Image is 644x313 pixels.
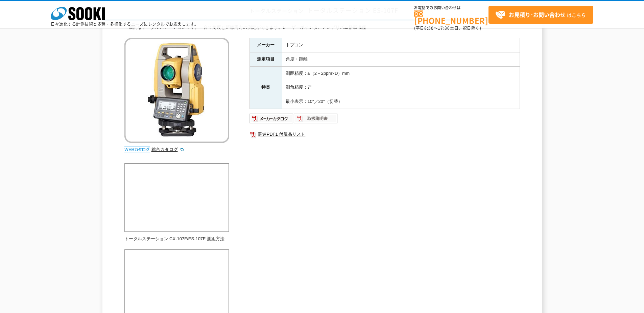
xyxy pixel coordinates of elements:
a: メーカーカタログ [249,117,294,122]
span: (平日 ～ 土日、祝日除く) [414,25,481,31]
span: お電話でのお問い合わせは [414,6,488,10]
p: トータルステーション CX-107F/ES-107F 測距方法 [124,236,229,243]
a: お見積り･お問い合わせはこちら [488,6,593,24]
a: 総合カタログ [151,147,185,152]
span: 17:30 [438,25,450,31]
td: 角度・距離 [282,52,520,66]
strong: お見積り･お問い合わせ [509,10,566,19]
img: 取扱説明書 [294,113,338,124]
span: 8:50 [424,25,434,31]
img: トータルステーション ES-107F [124,38,229,143]
a: 取扱説明書 [294,117,338,122]
td: 測距精度：±（2＋2ppm×D）mm 測角精度：7″ 最小表示：10″／20″（切替） [282,66,520,109]
img: webカタログ [124,146,150,153]
th: 測定項目 [249,52,282,66]
p: 日々進化する計測技術と多種・多様化するニーズにレンタルでお応えします。 [51,22,199,26]
th: 特長 [249,66,282,109]
img: メーカーカタログ [249,113,294,124]
a: 関連PDF1 付属品リスト [249,130,520,139]
a: [PHONE_NUMBER] [414,10,488,24]
th: メーカー [249,38,282,52]
span: はこちら [495,10,586,20]
td: トプコン [282,38,520,52]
